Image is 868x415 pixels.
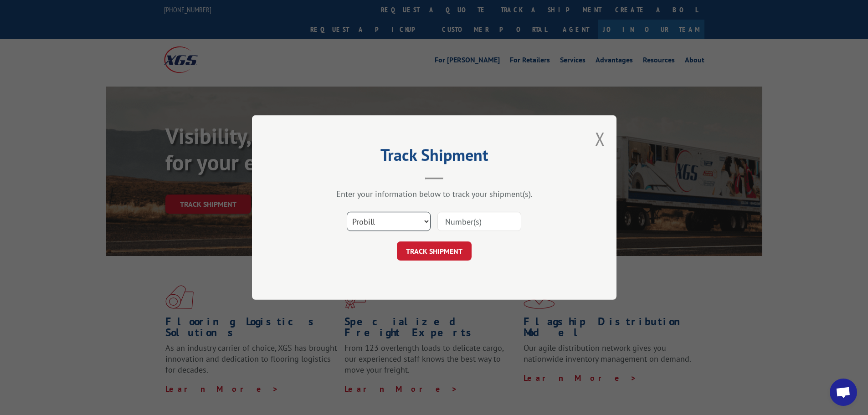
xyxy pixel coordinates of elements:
div: Enter your information below to track your shipment(s). [298,189,571,199]
div: Open chat [830,379,857,406]
button: TRACK SHIPMENT [397,241,472,261]
h2: Track Shipment [298,149,571,166]
button: Close modal [595,127,605,151]
input: Number(s) [437,212,521,231]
